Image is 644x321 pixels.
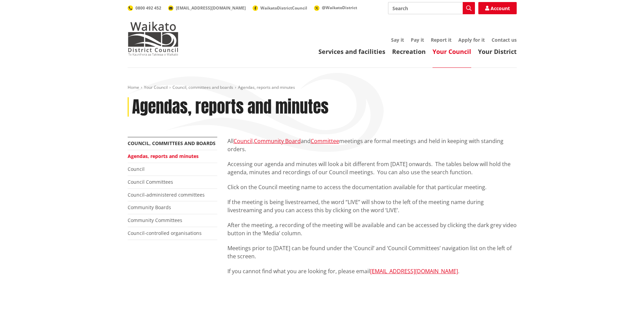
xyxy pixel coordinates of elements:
span: @WaikatoDistrict [322,5,357,11]
p: After the meeting, a recording of the meeting will be available and can be accessed by clicking t... [227,221,517,237]
a: [EMAIL_ADDRESS][DOMAIN_NAME] [168,5,246,11]
a: Community Boards [128,204,171,210]
input: Search input [388,2,475,14]
a: Council [234,137,253,145]
a: Community Committees [128,217,182,223]
a: Council, committees and boards [128,140,216,146]
a: Say it [391,37,404,43]
a: Home [128,84,139,90]
a: Recreation [392,47,426,56]
a: [EMAIL_ADDRESS][DOMAIN_NAME] [370,267,458,275]
a: Contact us [492,37,517,43]
a: Council-controlled organisations [128,230,202,236]
nav: breadcrumb [128,85,517,91]
a: Apply for it [458,37,485,43]
a: Council, committees and boards [172,84,233,90]
a: Services and facilities [318,47,385,56]
span: 0800 492 452 [135,5,161,11]
h1: Agendas, reports and minutes [132,97,329,117]
a: Your District [478,47,517,56]
a: 0800 492 452 [128,5,161,11]
a: Your Council [144,84,168,90]
a: Council [128,166,145,172]
a: Report it [431,37,452,43]
span: Agendas, reports and minutes [238,84,295,90]
a: Community Board [254,137,301,145]
span: Accessing our agenda and minutes will look a bit different from [DATE] onwards. The tables below ... [227,160,511,176]
p: If you cannot find what you are looking for, please email . [227,267,517,275]
a: @WaikatoDistrict [314,5,357,11]
a: Your Council [433,47,471,56]
p: Meetings prior to [DATE] can be found under the ‘Council’ and ‘Council Committees’ navigation lis... [227,244,517,260]
span: [EMAIL_ADDRESS][DOMAIN_NAME] [176,5,246,11]
span: WaikatoDistrictCouncil [260,5,307,11]
p: All , and meetings are formal meetings and held in keeping with standing orders. [227,137,517,153]
a: WaikatoDistrictCouncil [253,5,307,11]
a: Agendas, reports and minutes [128,153,199,159]
a: Committee [311,137,339,145]
a: Pay it [411,37,424,43]
a: Council Committees [128,179,173,185]
a: Council-administered committees [128,192,205,198]
p: Click on the Council meeting name to access the documentation available for that particular meeting. [227,183,517,191]
a: Account [478,2,517,14]
p: If the meeting is being livestreamed, the word “LIVE” will show to the left of the meeting name d... [227,198,517,214]
img: Waikato District Council - Te Kaunihera aa Takiwaa o Waikato [128,22,179,56]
